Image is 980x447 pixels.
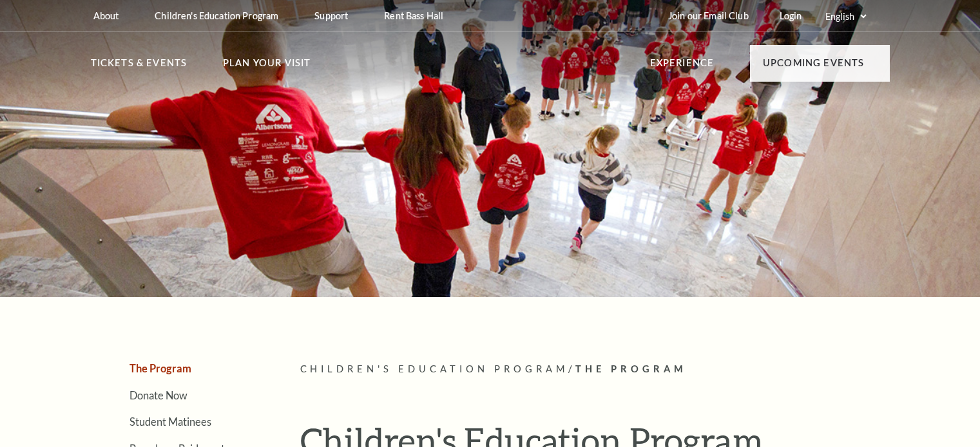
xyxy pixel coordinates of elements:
[650,55,715,78] p: Experience
[130,415,211,428] a: Student Matinees
[223,55,311,78] p: Plan Your Visit
[384,10,443,21] p: Rent Bass Hall
[763,55,865,78] p: Upcoming Events
[314,10,348,21] p: Support
[91,55,187,78] p: Tickets & Events
[575,363,687,374] span: The Program
[93,10,119,21] p: About
[300,363,569,374] span: Children's Education Program
[130,362,191,374] a: The Program
[155,10,278,21] p: Children's Education Program
[823,10,869,23] select: Select:
[130,389,187,401] a: Donate Now
[300,361,890,378] p: /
